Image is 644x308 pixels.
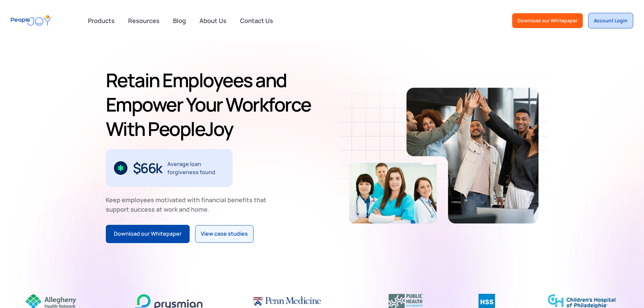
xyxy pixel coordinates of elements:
[588,13,633,28] a: Account Login
[106,149,233,187] div: 2 / 3
[406,88,539,223] img: Retain-Employees-PeopleJoy
[167,160,224,176] div: Average loan forgiveness found
[133,163,162,173] div: $66k
[195,225,254,243] a: View case studies
[518,17,577,24] div: Download our Whitepaper
[169,13,190,28] a: Blog
[84,14,119,27] div: Products
[512,13,583,28] a: Download our Whitepaper
[11,11,51,30] a: home
[106,195,272,214] div: Keep employees motivated with financial benefits that support success at work and home.
[594,17,627,24] div: Account Login
[106,68,319,141] h1: Retain Employees and Empower Your Workforce With PeopleJoy
[106,225,190,243] a: Download our Whitepaper
[349,163,437,223] img: Retain-Employees-PeopleJoy
[195,13,231,28] a: About Us
[114,230,182,238] div: Download our Whitepaper
[236,13,277,28] a: Contact Us
[201,230,248,238] div: View case studies
[124,13,164,28] a: Resources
